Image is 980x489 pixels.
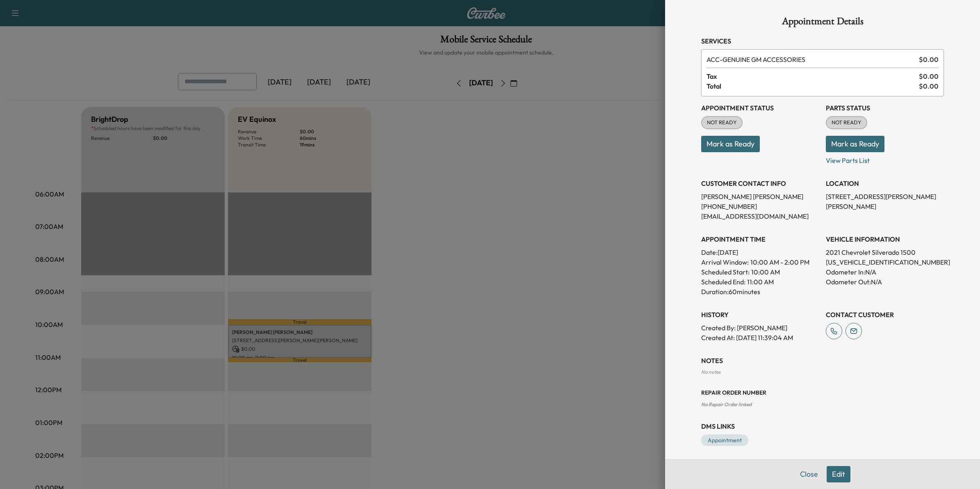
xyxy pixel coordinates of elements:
span: GENUINE GM ACCESSORIES [707,55,916,64]
p: 11:00 AM [747,277,774,287]
h3: Appointment Status [701,103,819,113]
button: Mark as Ready [826,136,884,152]
span: NOT READY [702,119,742,127]
span: $ 0.00 [919,71,939,81]
p: Scheduled End: [701,277,745,287]
p: [PHONE_NUMBER] [701,201,819,211]
div: No notes [701,369,944,375]
h1: Appointment Details [701,16,944,30]
span: Tax [707,71,919,81]
span: 10:00 AM - 2:00 PM [750,257,809,267]
p: Odometer In: N/A [826,267,944,277]
h3: Repair Order number [701,388,944,397]
h3: LOCATION [826,178,944,188]
h3: Parts Status [826,103,944,113]
span: Total [707,81,919,91]
span: $ 0.00 [919,81,939,91]
h3: Services [701,36,944,46]
button: Close [795,466,823,482]
span: NOT READY [827,119,866,127]
span: $ 0.00 [919,55,939,64]
h3: VEHICLE INFORMATION [826,234,944,244]
p: [US_VEHICLE_IDENTIFICATION_NUMBER] [826,257,944,267]
p: [STREET_ADDRESS][PERSON_NAME][PERSON_NAME] [826,192,944,211]
p: [EMAIL_ADDRESS][DOMAIN_NAME] [701,211,819,221]
p: Scheduled Start: [701,267,750,277]
h3: NOTES [701,356,944,366]
button: Edit [827,466,850,482]
h3: DMS Links [701,421,944,431]
p: Created At : [DATE] 11:39:04 AM [701,333,819,343]
a: Appointment [701,434,748,446]
p: Duration: 60 minutes [701,287,819,297]
span: No Repair Order linked [701,401,752,407]
p: [PERSON_NAME] [PERSON_NAME] [701,192,819,201]
p: Date: [DATE] [701,247,819,257]
button: Mark as Ready [701,136,760,152]
p: 10:00 AM [751,267,780,277]
h3: APPOINTMENT TIME [701,234,819,244]
p: View Parts List [826,152,944,165]
p: Odometer Out: N/A [826,277,944,287]
p: Created By : [PERSON_NAME] [701,323,819,333]
h3: CONTACT CUSTOMER [826,310,944,320]
h3: History [701,310,819,320]
h3: CUSTOMER CONTACT INFO [701,178,819,188]
p: Arrival Window: [701,257,819,267]
p: 2021 Chevrolet Silverado 1500 [826,247,944,257]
